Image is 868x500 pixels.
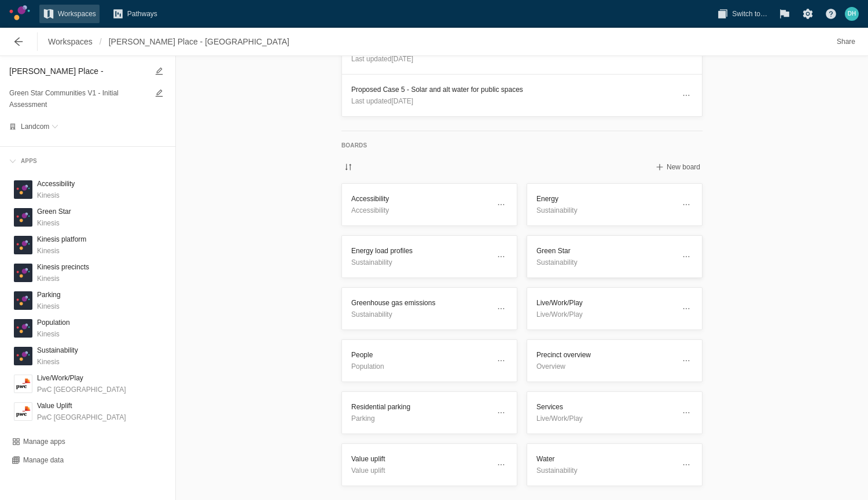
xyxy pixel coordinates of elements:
h3: Sustainability [37,345,78,356]
a: Workspaces [39,5,100,23]
a: Green StarSustainability [527,235,703,278]
p: Sustainability [536,257,674,268]
div: K [14,208,32,227]
p: Kinesis [37,245,86,257]
h3: Parking [37,289,61,301]
a: Value upliftValue uplift [341,443,517,486]
h3: People [351,349,489,361]
div: Apps [16,156,37,166]
h3: Accessibility [37,178,75,190]
div: KKinesis logoGreen StarKinesis [9,203,166,231]
span: Share [837,36,855,47]
div: K [14,347,32,365]
h3: Value uplift [351,453,489,465]
span: Manage data [23,455,64,465]
div: K [14,291,32,310]
h3: Precinct overview [536,349,674,361]
a: Residential parkingParking [341,391,517,434]
p: Accessibility [351,205,489,216]
nav: Breadcrumb [45,32,293,51]
h3: Green Star [536,245,674,257]
p: Live/Work/Play [536,413,674,424]
div: K [14,264,32,282]
div: KKinesis logoParkingKinesis [9,287,166,314]
h3: Kinesis precincts [37,261,89,273]
div: K [14,319,32,338]
p: PwC [GEOGRAPHIC_DATA] [37,384,126,395]
a: AccessibilityAccessibility [341,183,517,226]
h3: Green Star [37,206,71,217]
a: Energy load profilesSustainability [341,235,517,278]
span: Switch to… [732,8,767,20]
span: / [96,32,105,51]
h3: Water [536,453,674,465]
a: WaterSustainability [527,443,703,486]
h3: Accessibility [351,193,489,205]
div: P [14,375,32,393]
div: KKinesis logoKinesis platformKinesis [9,231,166,259]
button: Share [833,32,859,51]
h3: Proposed Case 5 - Solar and alt water for public spaces [351,84,674,95]
span: Last updated [DATE] [351,55,413,63]
a: EnergySustainability [527,183,703,226]
div: P [14,402,32,421]
button: Switch to… [713,5,771,23]
span: Last updated [DATE] [351,97,413,105]
span: Landcom [21,123,49,130]
h3: Residential parking [351,401,489,413]
div: Apps [5,151,171,171]
p: Overview [536,361,674,372]
h3: Services [536,401,674,413]
div: KKinesis logoPopulationKinesis [9,314,166,342]
div: Manage apps [23,437,65,446]
div: KKinesis logoAccessibilityKinesis [9,176,166,203]
a: Proposed Case 5 - Solar and alt water for public spacesLast updated[DATE] [341,74,703,117]
p: Sustainability [351,257,489,268]
p: Sustainability [536,205,674,216]
p: Sustainability [351,309,489,320]
p: Kinesis [37,190,75,201]
p: Kinesis [37,273,89,284]
a: ServicesLive/Work/Play [527,391,703,434]
p: Kinesis [37,328,70,340]
textarea: [PERSON_NAME] Place - [GEOGRAPHIC_DATA] [9,64,148,78]
a: Pathways [109,5,161,23]
button: Landcom [21,121,58,132]
div: K [14,236,32,254]
h3: Population [37,317,70,328]
p: Kinesis [37,301,61,312]
a: PeoplePopulation [341,339,517,382]
h3: Kinesis platform [37,234,86,245]
div: K [14,180,32,199]
p: Kinesis [37,356,78,368]
h5: Boards [341,140,703,151]
span: Pathways [127,8,157,20]
h3: Value Uplift [37,400,126,412]
h3: Greenhouse gas emissions [351,297,489,309]
h3: Live/Work/Play [536,297,674,309]
button: Manage data [9,453,66,467]
div: KKinesis logoKinesis precinctsKinesis [9,259,166,287]
a: Workspaces [45,32,96,51]
a: [PERSON_NAME] Place - [GEOGRAPHIC_DATA] [105,32,293,51]
div: PPwC Australia logoLive/Work/PlayPwC [GEOGRAPHIC_DATA] [9,370,166,398]
div: KKinesis logoSustainabilityKinesis [9,342,166,370]
a: Greenhouse gas emissionsSustainability [341,287,517,330]
div: DH [845,7,859,21]
p: Value uplift [351,465,489,476]
p: Live/Work/Play [536,309,674,320]
p: Population [351,361,489,372]
span: [PERSON_NAME] Place - [GEOGRAPHIC_DATA] [109,36,289,47]
span: Workspaces [48,36,93,47]
p: PwC [GEOGRAPHIC_DATA] [37,412,126,423]
div: PPwC Australia logoValue UpliftPwC [GEOGRAPHIC_DATA] [9,398,166,425]
p: Sustainability [536,465,674,476]
h3: Energy load profiles [351,245,489,257]
p: Kinesis [37,217,71,229]
textarea: Green Star Communities V1 - Initial Assessment [9,86,148,112]
h3: Live/Work/Play [37,372,126,384]
p: Parking [351,413,489,424]
a: Precinct overviewOverview [527,339,703,382]
h3: Energy [536,193,674,205]
a: Live/Work/PlayLive/Work/Play [527,287,703,330]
